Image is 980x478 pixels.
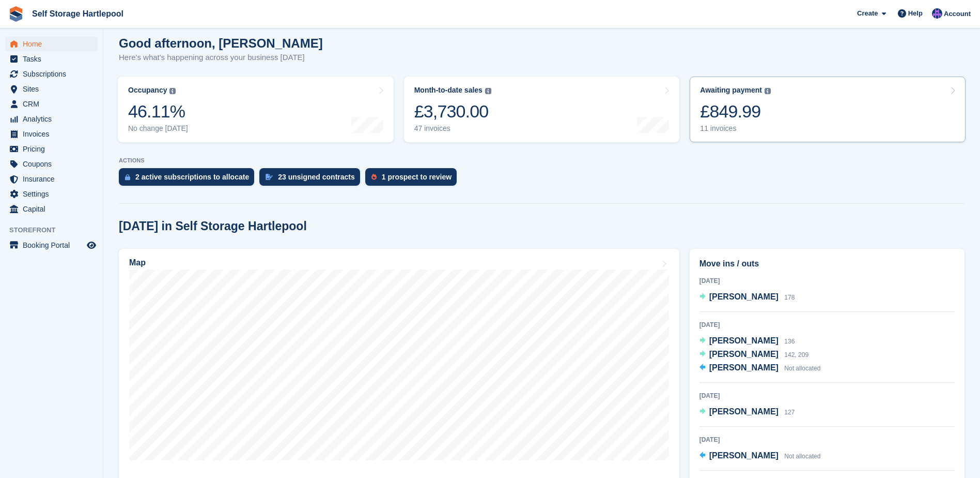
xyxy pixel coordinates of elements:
[23,127,85,141] span: Invoices
[709,363,779,372] span: [PERSON_NAME]
[765,88,771,94] img: icon-info-grey-7440780725fd019a000dd9b08b2336e03edf1995a4989e88bcd33f0948082b44.svg
[118,77,394,142] a: Occupancy 46.11% No change [DATE]
[28,5,128,22] a: Self Storage Hartlepool
[699,335,795,348] a: [PERSON_NAME] 136
[23,97,85,111] span: CRM
[5,52,98,66] a: menu
[125,174,130,181] img: active_subscription_to_allocate_icon-d502201f5373d7db506a760aba3b589e785aa758c864c3986d89f69b8ff3...
[5,238,98,252] a: menu
[119,36,323,50] h1: Good afternoon, [PERSON_NAME]
[700,124,771,133] div: 11 invoices
[266,174,273,180] img: contract_signature_icon-13c848040528278c33f63329250d36e43548de30e8caae1d1a13099fd9432cc5.svg
[709,292,779,301] span: [PERSON_NAME]
[700,101,771,122] div: £849.99
[23,202,85,216] span: Capital
[699,258,955,270] h2: Move ins / outs
[129,258,146,267] h2: Map
[119,168,259,191] a: 2 active subscriptions to allocate
[135,173,249,181] div: 2 active subscriptions to allocate
[9,225,103,235] span: Storefront
[23,37,85,51] span: Home
[128,86,167,95] div: Occupancy
[23,67,85,81] span: Subscriptions
[128,124,188,133] div: No change [DATE]
[414,101,491,122] div: £3,730.00
[404,77,680,142] a: Month-to-date sales £3,730.00 47 invoices
[128,101,188,122] div: 46.11%
[700,86,762,95] div: Awaiting payment
[784,338,795,345] span: 136
[709,350,779,358] span: [PERSON_NAME]
[784,294,795,301] span: 178
[699,435,955,444] div: [DATE]
[414,124,491,133] div: 47 invoices
[259,168,365,191] a: 23 unsigned contracts
[169,88,176,94] img: icon-info-grey-7440780725fd019a000dd9b08b2336e03edf1995a4989e88bcd33f0948082b44.svg
[690,77,966,142] a: Awaiting payment £849.99 11 invoices
[784,453,820,460] span: Not allocated
[119,157,965,164] p: ACTIONS
[908,8,923,19] span: Help
[699,320,955,330] div: [DATE]
[699,391,955,400] div: [DATE]
[23,82,85,96] span: Sites
[5,142,98,156] a: menu
[5,82,98,96] a: menu
[5,67,98,81] a: menu
[85,239,98,251] a: Preview store
[857,8,878,19] span: Create
[23,142,85,156] span: Pricing
[709,336,779,345] span: [PERSON_NAME]
[414,86,483,95] div: Month-to-date sales
[709,407,779,416] span: [PERSON_NAME]
[23,112,85,126] span: Analytics
[699,348,808,362] a: [PERSON_NAME] 142, 209
[5,37,98,51] a: menu
[5,157,98,171] a: menu
[485,88,491,94] img: icon-info-grey-7440780725fd019a000dd9b08b2336e03edf1995a4989e88bcd33f0948082b44.svg
[5,127,98,141] a: menu
[5,187,98,201] a: menu
[23,187,85,201] span: Settings
[784,409,795,416] span: 127
[5,112,98,126] a: menu
[699,362,821,375] a: [PERSON_NAME] Not allocated
[699,450,821,463] a: [PERSON_NAME] Not allocated
[709,451,779,460] span: [PERSON_NAME]
[23,172,85,186] span: Insurance
[5,172,98,186] a: menu
[5,202,98,216] a: menu
[119,219,307,233] h2: [DATE] in Self Storage Hartlepool
[382,173,452,181] div: 1 prospect to review
[784,365,820,372] span: Not allocated
[371,174,377,180] img: prospect-51fa495bee0391a8d652442698ab0144808aea92771e9ea1ae160a38d050c398.svg
[699,276,955,286] div: [DATE]
[5,97,98,111] a: menu
[365,168,462,191] a: 1 prospect to review
[119,52,323,64] p: Here's what's happening across your business [DATE]
[699,406,795,419] a: [PERSON_NAME] 127
[944,9,971,19] span: Account
[932,8,942,19] img: Sean Wood
[784,351,808,358] span: 142, 209
[23,52,85,66] span: Tasks
[699,291,795,304] a: [PERSON_NAME] 178
[23,238,85,252] span: Booking Portal
[278,173,355,181] div: 23 unsigned contracts
[8,6,24,22] img: stora-icon-8386f47178a22dfd0bd8f6a31ec36ba5ce8667c1dd55bd0f319d3a0aa187defe.svg
[23,157,85,171] span: Coupons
